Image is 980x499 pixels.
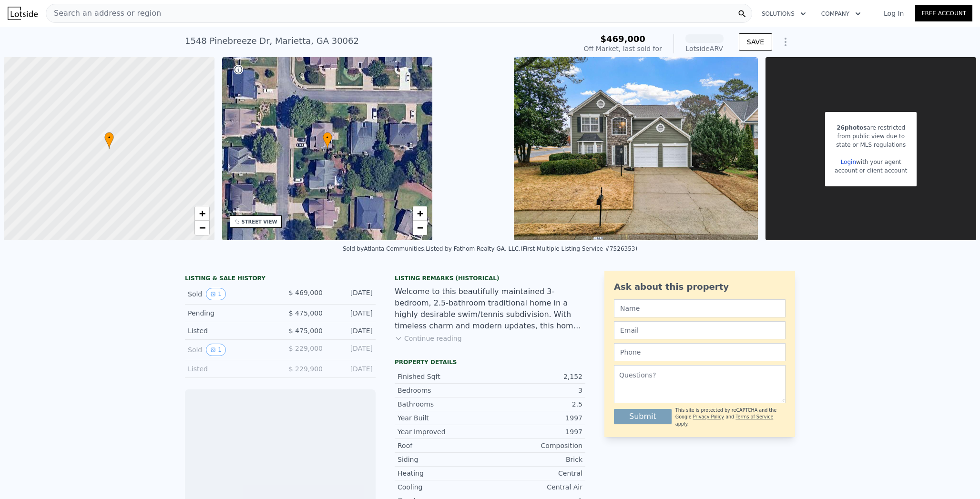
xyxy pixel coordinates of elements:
[685,44,724,53] div: Lotside ARV
[835,132,907,141] div: from public view due to
[735,414,773,419] a: Terms of Service
[490,386,582,395] div: 3
[185,275,376,284] div: LISTING & SALE HISTORY
[514,57,758,240] img: Sale: 13631879 Parcel: 17544453
[739,33,772,51] button: SAVE
[398,399,490,409] div: Bathrooms
[814,5,868,22] button: Company
[289,345,323,352] span: $ 229,000
[323,132,332,149] div: •
[398,482,490,492] div: Cooling
[289,327,323,335] span: $ 475,000
[395,286,585,332] div: Welcome to this beautifully maintained 3-bedroom, 2.5-bathroom traditional home in a highly desir...
[835,123,907,132] div: are restricted
[693,414,724,419] a: Privacy Policy
[490,455,582,464] div: Brick
[395,275,585,282] div: Listing Remarks (Historical)
[188,344,273,356] div: Sold
[490,372,582,381] div: 2,152
[398,455,490,464] div: Siding
[188,308,273,318] div: Pending
[323,133,332,142] span: •
[754,5,814,22] button: Solutions
[104,133,114,142] span: •
[398,427,490,437] div: Year Improved
[398,386,490,395] div: Bedrooms
[841,159,856,165] a: Login
[614,299,786,317] input: Name
[614,409,672,424] button: Submit
[490,427,582,437] div: 1997
[837,124,867,131] span: 26 photos
[490,468,582,478] div: Central
[46,8,161,19] span: Search an address or region
[614,280,786,294] div: Ask about this property
[185,34,359,48] div: 1548 Pinebreeze Dr , Marietta , GA 30062
[242,218,277,225] div: STREET VIEW
[398,372,490,381] div: Finished Sqft
[398,413,490,423] div: Year Built
[872,9,915,18] a: Log In
[206,344,226,356] button: View historical data
[188,364,273,374] div: Listed
[330,364,373,374] div: [DATE]
[614,343,786,361] input: Phone
[8,7,38,20] img: Lotside
[413,221,427,235] a: Zoom out
[776,32,795,51] button: Show Options
[398,441,490,450] div: Roof
[395,334,462,343] button: Continue reading
[199,207,205,219] span: +
[835,166,907,175] div: account or client account
[490,482,582,492] div: Central Air
[614,321,786,339] input: Email
[330,288,373,300] div: [DATE]
[856,159,901,165] span: with your agent
[289,309,323,317] span: $ 475,000
[398,468,490,478] div: Heating
[490,441,582,450] div: Composition
[330,326,373,336] div: [DATE]
[206,288,226,300] button: View historical data
[330,308,373,318] div: [DATE]
[490,413,582,423] div: 1997
[188,288,273,300] div: Sold
[195,206,209,221] a: Zoom in
[199,222,205,234] span: −
[413,206,427,221] a: Zoom in
[289,289,323,296] span: $ 469,000
[195,221,209,235] a: Zoom out
[584,44,662,53] div: Off Market, last sold for
[490,399,582,409] div: 2.5
[395,358,585,366] div: Property details
[600,34,645,44] span: $469,000
[835,141,907,149] div: state or MLS regulations
[330,344,373,356] div: [DATE]
[104,132,114,149] div: •
[426,245,637,252] div: Listed by Fathom Realty GA, LLC. (First Multiple Listing Service #7526353)
[675,407,786,428] div: This site is protected by reCAPTCHA and the Google and apply.
[289,365,323,373] span: $ 229,900
[343,245,426,252] div: Sold by Atlanta Communities .
[188,326,273,336] div: Listed
[417,207,423,219] span: +
[417,222,423,234] span: −
[915,5,972,21] a: Free Account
